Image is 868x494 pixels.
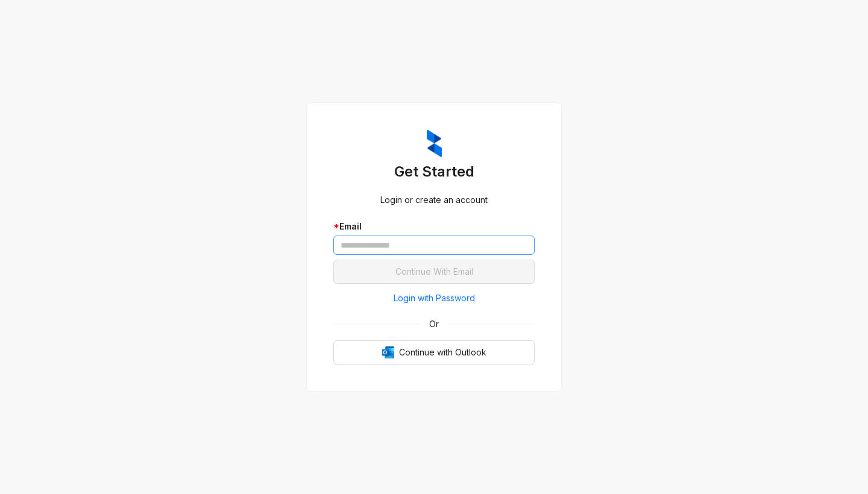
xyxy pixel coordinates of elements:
[333,260,535,284] button: Continue With Email
[399,346,486,359] span: Continue with Outlook
[333,162,535,181] h3: Get Started
[421,317,447,331] span: Or
[333,193,535,207] div: Login or create an account
[333,340,535,364] button: OutlookContinue with Outlook
[382,346,394,358] img: Outlook
[333,289,535,308] button: Login with Password
[333,220,535,233] div: Email
[394,292,475,305] span: Login with Password
[427,130,442,157] img: ZumaIcon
